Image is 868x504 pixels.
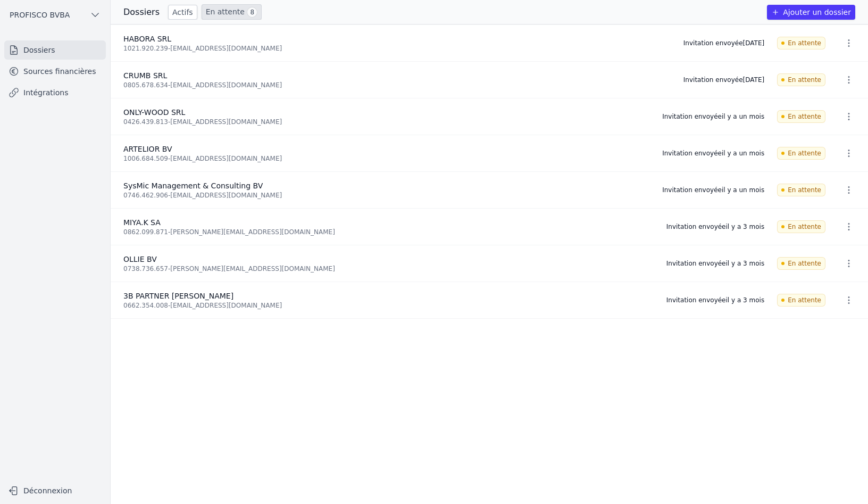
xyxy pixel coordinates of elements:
a: Actifs [168,5,197,20]
button: Ajouter un dossier [767,5,855,20]
div: 0426.439.813 - [EMAIL_ADDRESS][DOMAIN_NAME] [123,118,649,126]
div: Invitation envoyée il y a un mois [662,112,764,121]
span: En attente [777,294,825,307]
button: PROFISCO BVBA [4,6,106,23]
div: 0662.354.008 - [EMAIL_ADDRESS][DOMAIN_NAME] [123,301,654,310]
span: En attente [777,257,825,270]
div: Invitation envoyée il y a 3 mois [666,296,764,304]
div: Invitation envoyée il y a un mois [662,149,764,158]
span: OLLIE BV [123,255,157,263]
span: ONLY-WOOD SRL [123,108,185,117]
span: En attente [777,73,825,86]
span: 3B PARTNER [PERSON_NAME] [123,292,233,300]
div: 0805.678.634 - [EMAIL_ADDRESS][DOMAIN_NAME] [123,81,671,89]
div: Invitation envoyée [DATE] [683,39,764,47]
div: Invitation envoyée il y a 3 mois [666,222,764,231]
span: En attente [777,110,825,123]
span: En attente [777,37,825,49]
a: Dossiers [4,40,106,60]
span: En attente [777,220,825,233]
div: 0862.099.871 - [PERSON_NAME][EMAIL_ADDRESS][DOMAIN_NAME] [123,228,654,236]
button: Déconnexion [4,482,106,499]
span: MIYA.K SA [123,218,161,227]
span: En attente [777,147,825,160]
span: PROFISCO BVBA [10,10,70,20]
div: Invitation envoyée [DATE] [683,76,764,84]
span: HABORA SRL [123,35,171,43]
a: Intégrations [4,83,106,102]
div: 0746.462.906 - [EMAIL_ADDRESS][DOMAIN_NAME] [123,191,649,200]
span: En attente [777,184,825,196]
a: En attente 8 [202,4,262,20]
div: 1006.684.509 - [EMAIL_ADDRESS][DOMAIN_NAME] [123,154,649,163]
span: 8 [247,7,257,18]
a: Sources financières [4,62,106,81]
span: ARTELIOR BV [123,145,172,153]
div: 0738.736.657 - [PERSON_NAME][EMAIL_ADDRESS][DOMAIN_NAME] [123,265,654,273]
span: SysMic Management & Consulting BV [123,181,263,190]
div: 1021.920.239 - [EMAIL_ADDRESS][DOMAIN_NAME] [123,44,671,53]
div: Invitation envoyée il y a 3 mois [666,259,764,268]
h3: Dossiers [123,6,160,19]
div: Invitation envoyée il y a un mois [662,186,764,194]
span: CRUMB SRL [123,71,167,80]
